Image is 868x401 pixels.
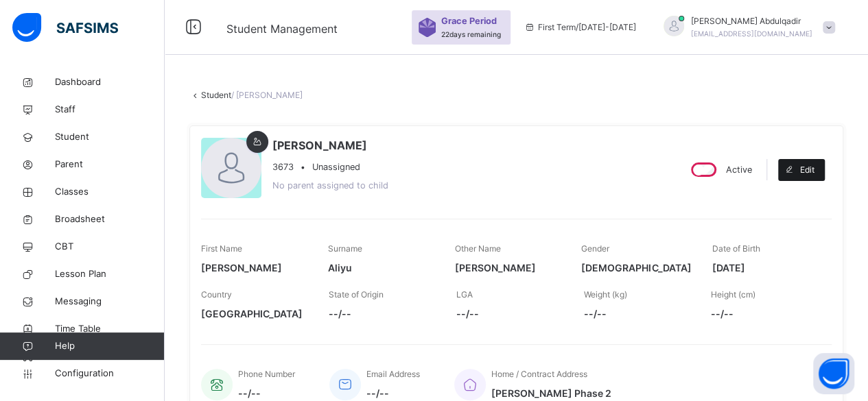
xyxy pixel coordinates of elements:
[328,260,434,275] span: Aliyu
[226,22,338,36] span: Student Management
[583,289,626,300] span: Weight (kg)
[583,306,690,321] span: --/--
[455,243,501,254] span: Other Name
[329,306,436,321] span: --/--
[201,289,232,300] span: Country
[691,15,812,27] span: [PERSON_NAME] Abdulqadir
[329,289,384,300] span: State of Origin
[441,30,501,38] span: 22 days remaining
[650,15,842,40] div: BisallahAbdulqadir
[272,160,388,173] div: •
[201,243,242,254] span: First Name
[231,90,303,100] span: / [PERSON_NAME]
[455,260,561,275] span: [PERSON_NAME]
[726,165,752,175] span: Active
[712,260,818,275] span: [DATE]
[55,185,165,199] span: Classes
[366,386,420,400] span: --/--
[12,13,118,42] img: safsims
[201,90,231,100] a: Student
[800,164,814,176] span: Edit
[55,130,165,144] span: Student
[456,306,563,321] span: --/--
[441,14,497,27] span: Grace Period
[272,160,294,173] span: 3673
[581,260,691,275] span: [DEMOGRAPHIC_DATA]
[55,75,165,89] span: Dashboard
[55,339,164,353] span: Help
[55,367,164,380] span: Configuration
[312,162,360,172] span: Unassigned
[55,267,165,281] span: Lesson Plan
[524,21,636,34] span: session/term information
[272,137,388,154] span: [PERSON_NAME]
[55,295,165,308] span: Messaging
[55,158,165,171] span: Parent
[272,180,388,191] span: No parent assigned to child
[491,386,611,400] span: [PERSON_NAME] Phase 2
[201,306,308,321] span: [GEOGRAPHIC_DATA]
[711,289,755,300] span: Height (cm)
[328,243,362,254] span: Surname
[419,18,436,37] img: sticker-purple.71386a28dfed39d6af7621340158ba97.svg
[712,243,760,254] span: Date of Birth
[491,369,587,379] span: Home / Contract Address
[201,260,307,275] span: [PERSON_NAME]
[55,240,165,254] span: CBT
[238,369,295,379] span: Phone Number
[813,353,854,394] button: Open asap
[55,212,165,226] span: Broadsheet
[711,306,818,321] span: --/--
[366,369,420,379] span: Email Address
[55,103,165,117] span: Staff
[691,29,812,38] span: [EMAIL_ADDRESS][DOMAIN_NAME]
[456,289,473,300] span: LGA
[581,243,609,254] span: Gender
[238,386,295,400] span: --/--
[55,322,165,336] span: Time Table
